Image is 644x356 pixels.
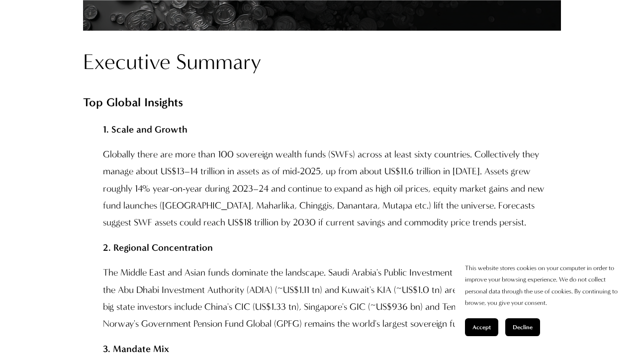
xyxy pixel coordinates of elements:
button: Accept [465,318,498,336]
span: Accept [472,324,491,331]
p: Globally there are more than 100 sovereign wealth funds (SWFs) across at least sixty countries. C... [103,146,561,231]
strong: 1. Scale and Growth [103,124,187,135]
p: This website stores cookies on your computer in order to improve your browsing experience. We do ... [465,262,624,308]
strong: Top Global Insights [83,95,183,109]
section: Cookie banner [455,252,634,346]
strong: 3. Mandate Mix [103,343,169,355]
strong: 2. Regional Concentration [103,242,213,253]
button: Decline [505,318,540,336]
h2: Executive Summary [83,48,561,76]
p: The Middle East and Asian funds dominate the landscape. Saudi Arabia's Public Investment Fund (PI... [103,264,561,333]
span: Decline [513,324,533,331]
